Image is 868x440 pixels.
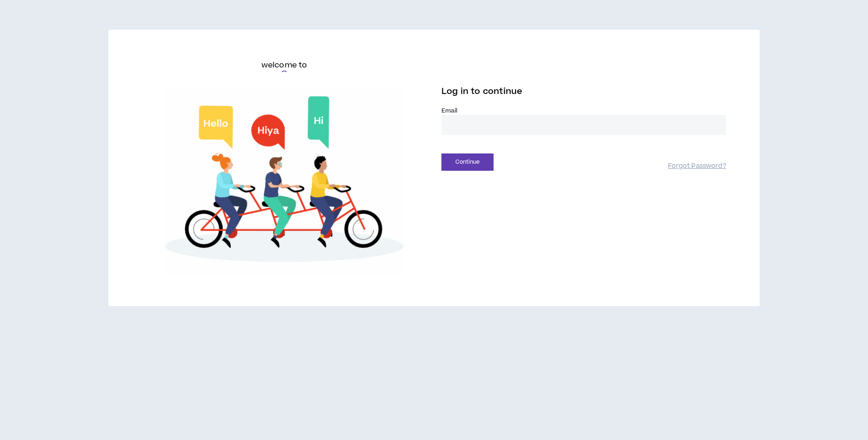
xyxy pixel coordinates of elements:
[142,87,427,276] img: Welcome to Wripple
[261,60,307,71] h6: welcome to
[441,86,522,97] span: Log in to continue
[441,153,494,171] button: Continue
[441,107,726,115] label: Email
[668,162,726,171] a: Forgot Password?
